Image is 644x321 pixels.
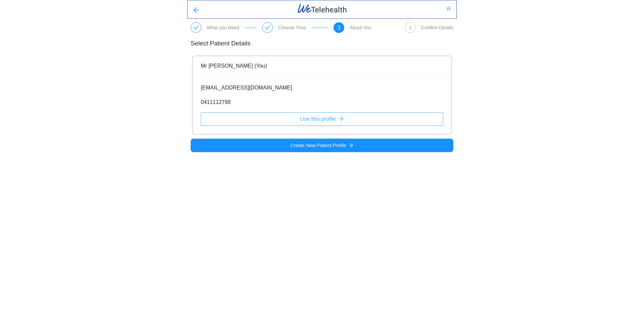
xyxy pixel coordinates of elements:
img: WeTelehealth [297,3,348,14]
span: Use this profile [300,115,336,123]
span: 3 [337,25,341,31]
span: user [446,6,451,12]
span: 4 [409,25,412,31]
div: Confirm Details [421,25,453,30]
span: check [193,25,199,30]
span: arrow-right [339,116,344,122]
span: arrow-left [193,7,200,14]
div: What you Need [207,25,239,30]
div: [EMAIL_ADDRESS][DOMAIN_NAME] [201,83,443,92]
button: user [441,3,456,14]
button: Create New Patient Profilearrow-right [191,139,453,152]
div: About You [350,25,371,30]
span: arrow-right [349,143,353,148]
div: Mr [PERSON_NAME] (You) [201,62,443,70]
h3: Select Patient Details [191,38,453,48]
div: Choose Time [278,25,306,30]
button: arrow-left [188,3,205,16]
div: 0411112788 [201,98,443,106]
span: Create New Patient Profile [291,142,346,149]
span: check [265,25,270,30]
button: Use this profilearrow-right [201,112,443,126]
